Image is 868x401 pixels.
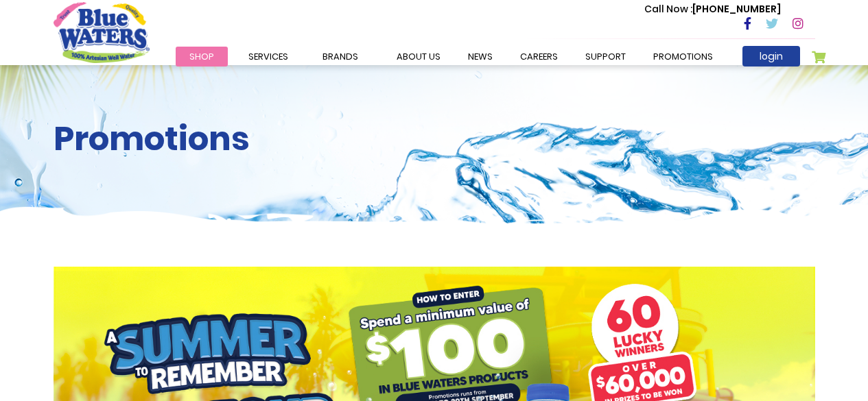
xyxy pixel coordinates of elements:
[572,47,640,66] a: support
[506,47,572,66] a: careers
[644,2,692,16] span: Call Now :
[742,46,800,66] a: login
[189,50,214,63] span: Shop
[248,50,288,63] span: Services
[322,50,358,63] span: Brands
[640,47,727,66] a: Promotions
[644,2,781,16] p: [PHONE_NUMBER]
[383,47,454,66] a: about us
[54,2,150,62] a: store logo
[54,119,815,159] h2: Promotions
[454,47,506,66] a: News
